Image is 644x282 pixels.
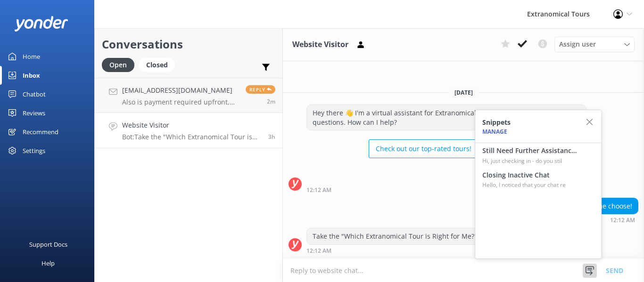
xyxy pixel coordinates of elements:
div: Settings [23,141,45,160]
div: Take the "Which Extranomical Tour is Right for Me?" quiz . [307,228,571,244]
div: Closed [139,58,175,72]
h3: Website Visitor [292,39,348,51]
h4: Snippets [482,117,511,128]
p: Bot: Take the "Which Extranomical Tour is Right for Me?" quiz [URL][DOMAIN_NAME] . [122,133,261,141]
div: Chatbot [23,85,46,104]
div: Home [23,47,40,66]
span: Reply [246,85,275,94]
span: [DATE] [449,89,479,97]
a: Website VisitorBot:Take the "Which Extranomical Tour is Right for Me?" quiz [URL][DOMAIN_NAME] .3h [95,113,282,148]
button: Close [585,110,601,135]
a: Closed [139,59,180,70]
a: [EMAIL_ADDRESS][DOMAIN_NAME]Also is payment required upfront, and if so what is the cancellation ... [95,78,282,113]
div: Help me choose! [574,198,638,214]
p: Hello, I noticed that your chat re [482,180,577,189]
h2: Conversations [102,35,275,53]
h4: Website Visitor [122,120,261,130]
div: Assign User [554,37,635,52]
p: Hi, just checking in - do you stil [482,156,577,165]
strong: 12:12 AM [610,218,635,223]
div: Hey there 👋 I'm a virtual assistant for Extranomical Tours, here to answer your questions. How ca... [307,105,586,130]
a: Manage [482,128,507,136]
div: Oct 05 2025 09:12am (UTC -07:00) America/Tijuana [306,247,572,254]
a: Open [102,59,139,70]
span: Oct 05 2025 12:49pm (UTC -07:00) America/Tijuana [267,97,275,105]
h4: [EMAIL_ADDRESS][DOMAIN_NAME] [122,85,239,96]
div: Oct 05 2025 09:12am (UTC -07:00) America/Tijuana [574,217,638,223]
div: Recommend [23,122,58,141]
div: Support Docs [29,235,67,254]
strong: 12:12 AM [306,187,331,193]
div: Oct 05 2025 09:12am (UTC -07:00) America/Tijuana [306,186,586,193]
div: Reviews [23,104,45,122]
div: Open [102,58,134,72]
span: Assign user [559,39,596,49]
span: Oct 05 2025 09:12am (UTC -07:00) America/Tijuana [268,133,275,141]
strong: 12:12 AM [306,248,331,254]
div: Help [41,254,55,273]
button: Check out our top-rated tours! [369,139,479,158]
img: yonder-white-logo.png [14,16,68,32]
p: Also is payment required upfront, and if so what is the cancellation policy? [122,98,239,106]
h4: Closing Inactive Chat [482,170,577,180]
h4: Still Need Further Assistance? [482,145,577,156]
div: Inbox [23,66,40,85]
